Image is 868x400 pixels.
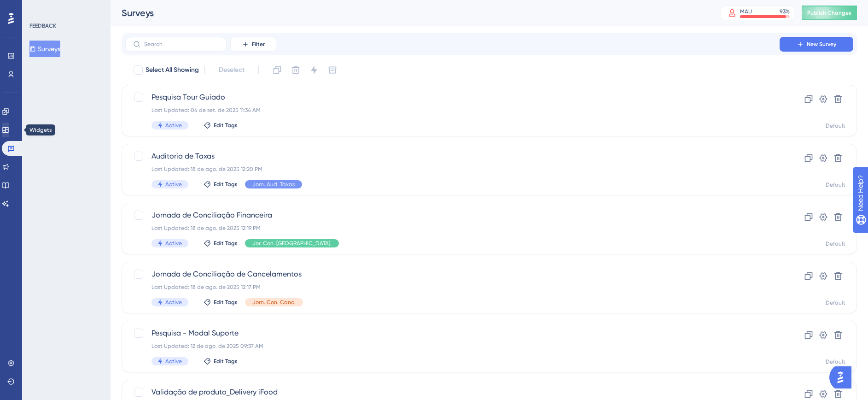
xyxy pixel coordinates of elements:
[780,8,790,15] div: 93 %
[151,387,753,398] span: Validação de produto_Delivery iFood
[252,181,295,188] span: Jorn. Aud. Taxas
[151,224,753,232] div: Last Updated: 18 de ago. de 2025 12:19 PM
[826,358,845,365] div: Default
[165,299,182,306] span: Active
[204,299,238,306] button: Edit Tags
[22,2,58,13] span: Need Help?
[807,9,851,17] span: Publish Changes
[151,269,753,280] span: Jornada de Conciliação de Cancelamentos
[829,364,857,391] iframe: UserGuiding AI Assistant Launcher
[252,41,265,48] span: Filter
[29,22,56,29] div: FEEDBACK
[252,240,332,247] span: Jor. Con. [GEOGRAPHIC_DATA].
[204,240,238,247] button: Edit Tags
[214,358,238,365] span: Edit Tags
[151,92,753,103] span: Pesquisa Tour Guiado
[204,358,238,365] button: Edit Tags
[151,342,753,350] div: Last Updated: 12 de ago. de 2025 09:37 AM
[151,151,753,162] span: Auditoria de Taxas
[826,299,845,306] div: Default
[826,240,845,247] div: Default
[740,8,752,15] div: MAU
[29,41,60,57] button: Surveys
[219,65,245,76] span: Deselect
[165,240,182,247] span: Active
[165,122,182,129] span: Active
[214,181,238,188] span: Edit Tags
[252,299,296,306] span: Jorn. Con. Canc.
[210,62,253,78] button: Deselect
[151,165,753,173] div: Last Updated: 18 de ago. de 2025 12:20 PM
[214,299,238,306] span: Edit Tags
[144,41,219,47] input: Search
[165,181,182,188] span: Active
[214,240,238,247] span: Edit Tags
[146,65,199,76] span: Select All Showing
[230,37,276,52] button: Filter
[165,358,182,365] span: Active
[122,6,698,19] div: Surveys
[151,106,753,114] div: Last Updated: 04 de set. de 2025 11:34 AM
[151,283,753,291] div: Last Updated: 18 de ago. de 2025 12:17 PM
[214,122,238,129] span: Edit Tags
[204,122,238,129] button: Edit Tags
[151,328,753,339] span: Pesquisa - Modal Suporte
[780,37,853,52] button: New Survey
[802,6,857,20] button: Publish Changes
[826,122,845,129] div: Default
[204,181,238,188] button: Edit Tags
[807,41,836,48] span: New Survey
[826,181,845,188] div: Default
[151,210,753,221] span: Jornada de Conciliação Financeira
